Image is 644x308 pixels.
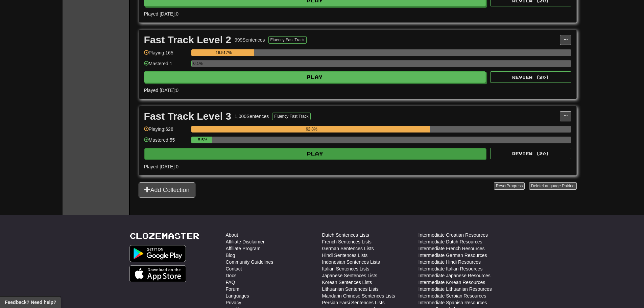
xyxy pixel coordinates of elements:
a: Intermediate Lithuanian Resources [419,286,492,292]
span: Language Pairing [543,184,574,188]
button: Fluency Fast Track [268,36,307,44]
button: Review (20) [490,148,571,159]
a: FAQ [226,279,235,286]
a: Intermediate Dutch Resources [419,238,482,245]
a: Mandarin Chinese Sentences Lists [322,292,395,299]
a: Blog [226,252,235,259]
span: Played [DATE]: 0 [144,164,178,169]
div: Fast Track Level 3 [144,111,232,121]
a: German Sentences Lists [322,245,374,252]
a: French Sentences Lists [322,238,372,245]
button: ResetProgress [494,182,525,190]
div: Mastered: 1 [144,60,188,71]
a: Persian Farsi Sentences Lists [322,299,385,306]
div: Playing: 628 [144,126,188,137]
a: Forum [226,286,239,292]
div: 5.5% [193,137,212,143]
a: Intermediate French Resources [419,245,485,252]
a: Docs [226,272,237,279]
div: 999 Sentences [235,37,265,43]
div: Fast Track Level 2 [144,35,232,45]
a: Hindi Sentences Lists [322,252,368,259]
span: Progress [506,184,523,188]
span: Played [DATE]: 0 [144,11,178,17]
button: Fluency Fast Track [272,113,310,120]
a: Intermediate Croatian Resources [419,232,488,238]
button: Review (20) [490,71,571,83]
span: Open feedback widget [5,299,56,306]
a: Privacy [226,299,241,306]
a: Lithuanian Sentences Lists [322,286,379,292]
span: Played [DATE]: 0 [144,88,178,93]
button: Add Collection [139,182,195,198]
a: Intermediate Italian Resources [419,265,483,272]
div: 62.8% [193,126,430,133]
a: About [226,232,238,238]
a: Affiliate Program [226,245,261,252]
a: Indonesian Sentences Lists [322,259,380,265]
a: Intermediate Serbian Resources [419,292,486,299]
a: Intermediate Japanese Resources [419,272,491,279]
button: DeleteLanguage Pairing [529,182,577,190]
div: 16.517% [193,49,254,56]
a: Japanese Sentences Lists [322,272,377,279]
button: Play [144,71,486,83]
a: Clozemaster [129,232,199,240]
a: Dutch Sentences Lists [322,232,369,238]
a: Intermediate Hindi Resources [419,259,481,265]
div: 1,000 Sentences [235,113,269,120]
div: Playing: 165 [144,49,188,61]
img: Get it on App Store [129,265,187,282]
a: Italian Sentences Lists [322,265,369,272]
button: Play [144,148,486,160]
a: Korean Sentences Lists [322,279,372,286]
a: Affiliate Disclaimer [226,238,265,245]
a: Contact [226,265,242,272]
a: Languages [226,292,249,299]
a: Intermediate Spanish Resources [419,299,487,306]
a: Intermediate German Resources [419,252,487,259]
a: Intermediate Korean Resources [419,279,485,286]
a: Community Guidelines [226,259,273,265]
img: Get it on Google Play [129,245,186,262]
div: Mastered: 55 [144,137,188,148]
